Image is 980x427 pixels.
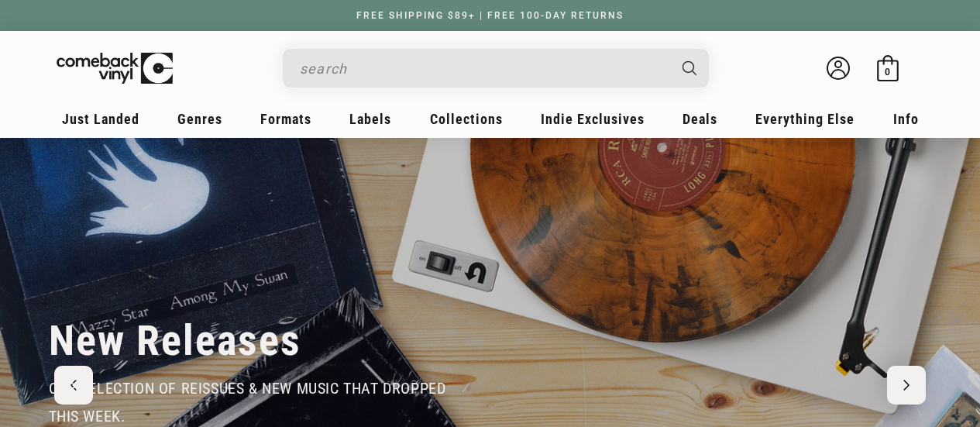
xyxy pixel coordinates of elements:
[669,49,710,88] button: Search
[49,315,301,367] h2: New Releases
[49,379,446,425] span: our selection of reissues & new music that dropped this week.
[300,53,667,84] input: search
[177,111,222,127] span: Genres
[683,111,717,127] span: Deals
[541,111,645,127] span: Indie Exclusives
[755,111,854,127] span: Everything Else
[62,111,139,127] span: Just Landed
[283,49,709,88] div: Search
[260,111,311,127] span: Formats
[893,111,919,127] span: Info
[341,10,639,21] a: FREE SHIPPING $89+ | FREE 100-DAY RETURNS
[349,111,391,127] span: Labels
[430,111,503,127] span: Collections
[885,66,890,77] span: 0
